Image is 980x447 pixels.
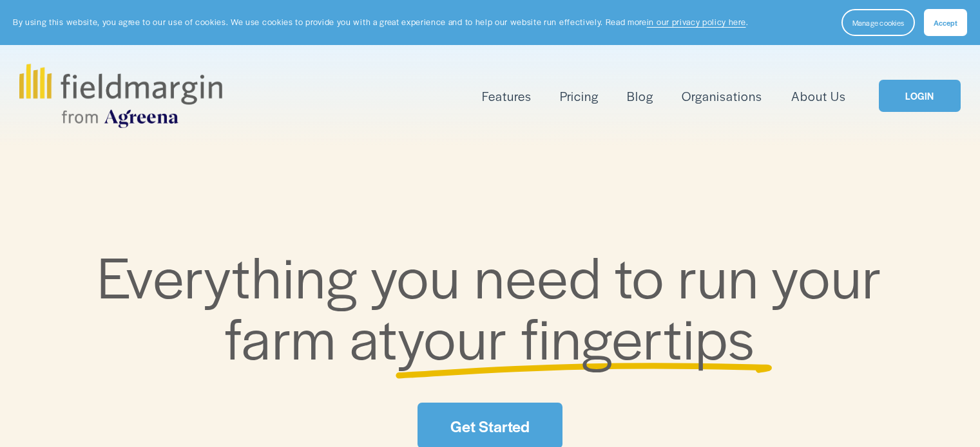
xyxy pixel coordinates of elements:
a: in our privacy policy here [647,16,746,28]
span: Features [482,87,532,105]
button: Manage cookies [841,9,915,36]
a: folder dropdown [482,86,532,107]
span: Manage cookies [852,17,904,28]
a: Blog [627,86,653,107]
button: Accept [924,9,967,36]
span: your fingertips [398,296,755,376]
span: Accept [934,17,957,28]
a: Pricing [560,86,599,107]
p: By using this website, you agree to our use of cookies. We use cookies to provide you with a grea... [13,16,748,28]
span: Everything you need to run your farm at [97,235,896,377]
a: About Us [791,86,846,107]
a: Organisations [682,86,762,107]
img: fieldmargin.com [19,64,222,128]
a: LOGIN [879,80,960,113]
